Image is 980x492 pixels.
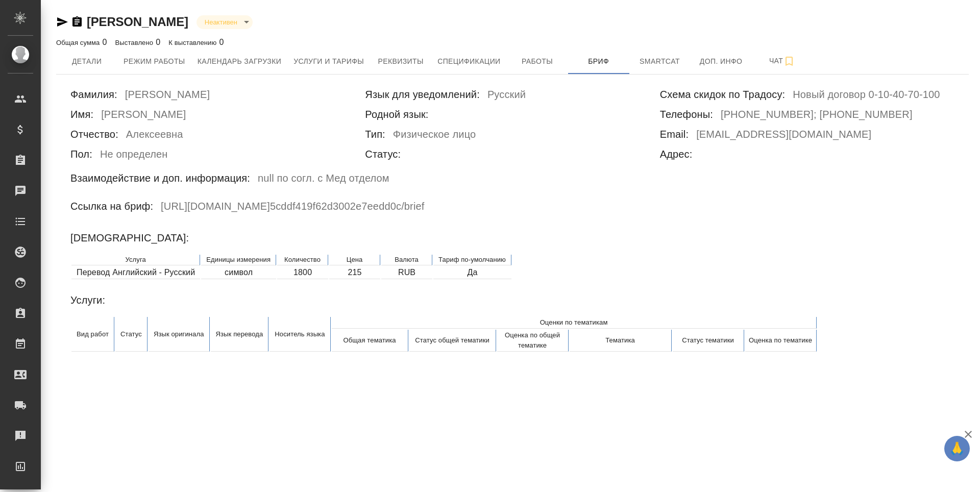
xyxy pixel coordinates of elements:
td: Да [433,266,511,279]
h6: [PERSON_NAME] [101,106,186,126]
h6: Тип: [365,126,385,142]
span: Режим работы [124,55,185,68]
h6: Пол: [70,146,92,162]
td: 215 [329,266,380,279]
p: Количество [282,255,323,265]
h6: Язык для уведомлений: [365,86,480,103]
p: Вид работ [77,329,109,339]
svg: Подписаться [783,55,795,67]
p: Носитель языка [275,329,325,339]
h6: Не определен [100,146,168,166]
button: Скопировать ссылку [71,16,83,28]
button: Скопировать ссылку для ЯМессенджера [56,16,68,28]
div: 0 [168,36,224,48]
p: Тематика [570,335,671,346]
p: Оценки по тематикам [332,317,816,328]
p: К выставлению [168,39,219,46]
p: Язык перевода [216,329,263,339]
h6: [EMAIL_ADDRESS][DOMAIN_NAME] [696,126,871,146]
p: Цена [334,255,375,265]
h6: Имя: [70,106,93,122]
div: Неактивен [197,15,253,29]
h6: Email: [660,126,689,142]
h6: Схема скидок по Традосу: [660,86,786,103]
span: Smartcat [635,55,684,68]
h6: Новый договор 0-10-40-70-100 [793,86,940,106]
h6: Родной язык: [365,106,428,122]
h6: Ссылка на бриф: [70,198,153,214]
h6: Отчество: [70,126,118,142]
h6: [PERSON_NAME] [125,86,210,106]
h6: [DEMOGRAPHIC_DATA]: [70,230,189,246]
p: Выставлено [115,39,156,46]
p: Cтатус тематики [673,335,743,346]
p: Услуга [77,255,194,265]
p: Язык оригинала [154,329,204,339]
td: RUB [381,266,432,279]
p: Cтатус [120,329,142,339]
h6: Физическое лицо [393,126,476,146]
p: Оценка по тематике [746,335,816,346]
button: 🙏 [944,436,970,461]
div: 0 [56,36,107,48]
span: Календарь загрузки [198,55,282,68]
h6: Телефоны: [660,106,713,122]
p: Cтатус общей тематики [410,335,495,346]
p: Единицы измерения [206,255,271,265]
h6: Услуги: [70,292,105,308]
span: Бриф [574,55,623,68]
p: Оценка по общей тематике [498,330,568,351]
div: 0 [115,36,161,48]
span: Чат [758,55,807,67]
h6: Взаимодействие и доп. информация: [70,170,250,186]
span: Спецификации [437,55,500,68]
span: Доп. инфо [697,55,746,68]
h6: [URL][DOMAIN_NAME] 5cddf419f62d3002e7eedd0c /brief [161,198,424,218]
h6: null по согл. с Мед отделом [258,170,389,190]
span: Реквизиты [376,55,425,68]
h6: Адрес: [660,146,693,162]
h6: [PHONE_NUMBER]; [PHONE_NUMBER] [721,106,913,126]
td: Перевод Английский - Русский [71,266,200,279]
span: 🙏 [948,438,966,459]
span: Работы [513,55,562,68]
p: Тариф по-умолчанию [438,255,506,265]
td: 1800 [277,266,328,279]
h6: Русский [487,86,526,106]
h6: Алексеевна [126,126,183,146]
p: Валюта [386,255,427,265]
p: Общая тематика [332,335,407,346]
span: Услуги и тарифы [293,55,364,68]
h6: Фамилия: [70,86,117,103]
p: Общая сумма [56,39,102,46]
h6: Статус: [365,146,401,162]
td: символ [201,266,276,279]
button: Неактивен [202,18,240,27]
span: Детали [62,55,111,68]
a: [PERSON_NAME] [87,15,188,29]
